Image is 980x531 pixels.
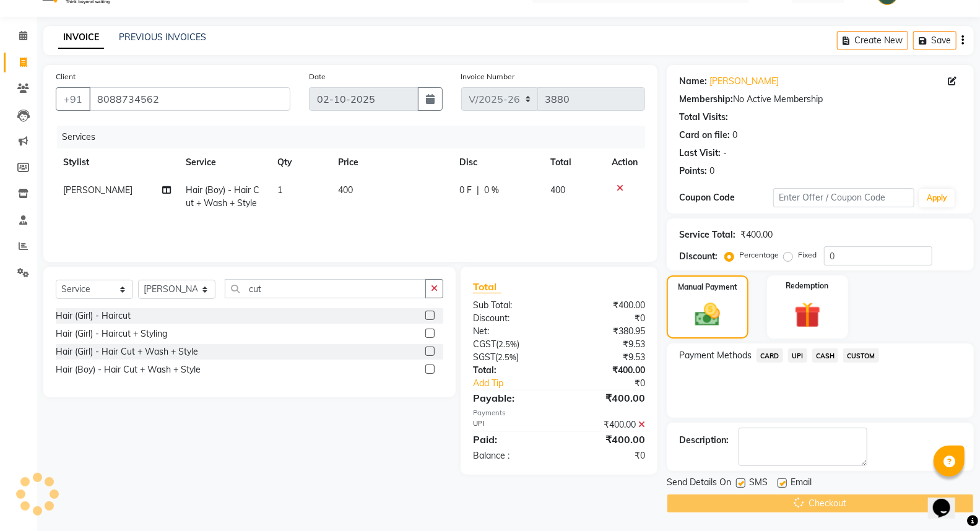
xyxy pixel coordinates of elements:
input: Enter Offer / Coupon Code [773,188,914,207]
button: Create New [837,31,908,50]
span: 2.5% [498,352,516,362]
div: ( ) [464,338,559,351]
label: Manual Payment [678,282,737,293]
span: CASH [812,348,839,363]
div: ₹400.00 [740,228,773,241]
div: UPI [464,418,559,431]
a: PREVIOUS INVOICES [119,32,206,43]
img: _cash.svg [687,300,728,329]
a: Add Tip [464,377,575,390]
th: Service [178,149,270,176]
th: Stylist [56,149,178,176]
span: UPI [788,348,807,363]
span: 0 % [484,184,499,197]
div: Total: [464,364,559,377]
div: Services [57,126,654,149]
button: Save [913,31,956,50]
label: Client [56,71,76,82]
div: Points: [679,165,707,178]
iframe: chat widget [928,481,968,519]
input: Search by Name/Mobile/Email/Code [89,87,290,111]
div: No Active Membership [679,93,961,106]
div: ₹400.00 [559,364,654,377]
a: [PERSON_NAME] [709,75,779,88]
div: Card on file: [679,129,730,142]
span: Total [473,280,501,293]
span: CGST [473,339,496,350]
div: Sub Total: [464,299,559,312]
div: Payments [473,408,645,418]
div: Hair (Boy) - Hair Cut + Wash + Style [56,363,201,376]
div: ₹400.00 [559,432,654,447]
div: Coupon Code [679,191,773,204]
div: ₹0 [575,377,654,390]
div: Payable: [464,391,559,405]
div: 0 [732,129,737,142]
div: Discount: [679,250,718,263]
span: 400 [338,184,353,196]
div: ₹380.95 [559,325,654,338]
span: 1 [277,184,282,196]
div: ₹400.00 [559,391,654,405]
div: Description: [679,434,729,447]
span: 400 [550,184,565,196]
div: - [723,147,727,160]
div: ₹0 [559,312,654,325]
a: INVOICE [58,27,104,49]
button: +91 [56,87,90,111]
span: | [477,184,479,197]
span: Send Details On [667,476,731,491]
label: Redemption [786,280,829,291]
span: CUSTOM [843,348,879,363]
th: Qty [270,149,331,176]
span: CARD [757,348,783,363]
th: Disc [452,149,543,176]
div: Membership: [679,93,733,106]
span: 0 F [459,184,472,197]
span: SMS [749,476,768,491]
img: _gift.svg [786,299,829,331]
input: Search or Scan [225,279,426,298]
div: Name: [679,75,707,88]
span: Hair (Boy) - Hair Cut + Wash + Style [186,184,259,209]
div: Net: [464,325,559,338]
span: Payment Methods [679,349,752,362]
div: ₹0 [559,449,654,462]
div: ₹400.00 [559,299,654,312]
span: Email [791,476,812,491]
button: Apply [919,189,955,207]
div: ( ) [464,351,559,364]
span: 2.5% [498,339,517,349]
div: Hair (Girl) - Haircut + Styling [56,327,167,340]
div: Paid: [464,432,559,447]
div: 0 [709,165,714,178]
th: Price [331,149,452,176]
label: Date [309,71,326,82]
span: SGST [473,352,495,363]
div: Total Visits: [679,111,728,124]
div: ₹9.53 [559,338,654,351]
div: Hair (Girl) - Haircut [56,309,131,322]
div: ₹9.53 [559,351,654,364]
div: Balance : [464,449,559,462]
div: ₹400.00 [559,418,654,431]
th: Total [543,149,604,176]
label: Invoice Number [461,71,515,82]
label: Percentage [739,249,779,261]
div: Service Total: [679,228,735,241]
div: Last Visit: [679,147,721,160]
div: Hair (Girl) - Hair Cut + Wash + Style [56,345,198,358]
label: Fixed [798,249,817,261]
th: Action [604,149,645,176]
span: [PERSON_NAME] [63,184,132,196]
div: Discount: [464,312,559,325]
